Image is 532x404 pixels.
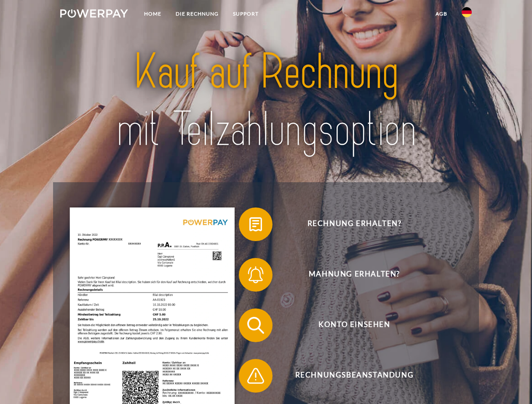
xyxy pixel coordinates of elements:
button: Rechnungsbeanstandung [239,359,458,393]
img: logo-powerpay-white.svg [60,9,128,18]
img: de [462,7,472,17]
span: Rechnungsbeanstandung [251,359,457,393]
span: Mahnung erhalten? [251,258,457,292]
span: Rechnung erhalten? [251,207,457,241]
img: qb_bell.svg [245,264,266,285]
img: qb_bill.svg [245,214,266,235]
a: SUPPORT [226,6,266,21]
a: DIE RECHNUNG [168,6,226,21]
img: qb_warning.svg [245,365,266,386]
a: agb [428,6,454,21]
button: Rechnung erhalten? [239,207,458,241]
button: Mahnung erhalten? [239,258,458,292]
button: Konto einsehen [239,308,458,342]
a: Home [137,6,168,21]
span: Konto einsehen [251,308,457,342]
img: title-powerpay_de.svg [80,40,452,161]
img: qb_search.svg [245,315,266,336]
